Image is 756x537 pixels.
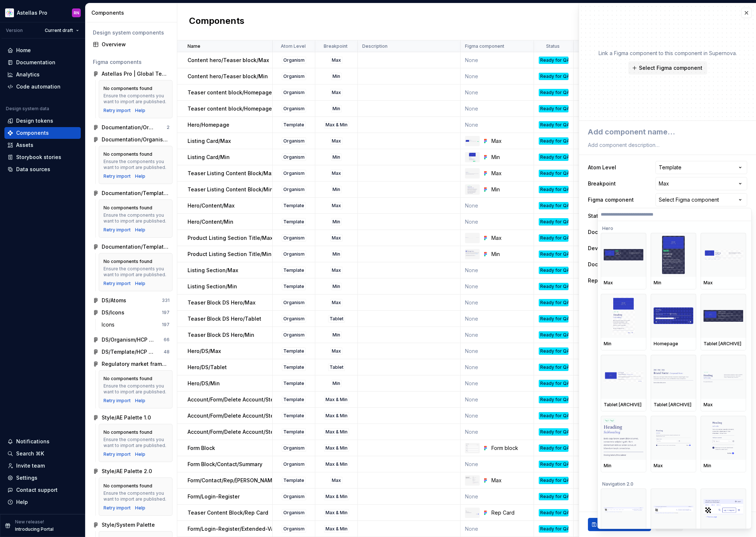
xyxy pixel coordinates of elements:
[654,341,693,347] div: Homepage
[654,402,693,408] div: Tablet [ARCHIVE]
[604,463,643,469] div: Min
[704,341,743,347] div: Tablet [ARCHIVE]
[604,402,643,408] div: Tablet [ARCHIVE]
[654,280,693,286] div: Min
[601,477,746,489] div: Navigation 2.0
[601,221,746,233] div: Hero
[604,280,643,286] div: Max
[704,463,743,469] div: Min
[604,341,643,347] div: Min
[704,280,743,286] div: Max
[704,402,743,408] div: Max
[654,463,693,469] div: Max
